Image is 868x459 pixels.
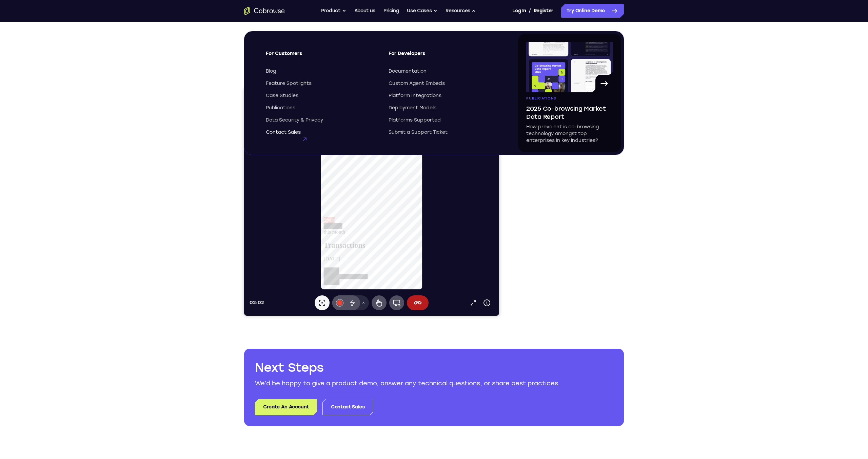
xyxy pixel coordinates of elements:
[389,117,499,124] a: Platforms Supported
[266,80,312,87] span: Feature Spotlights
[389,105,499,111] a: Deployment Models
[321,4,346,18] button: Product
[389,50,499,62] span: For Developers
[266,117,323,124] span: Data Security & Privacy
[389,105,436,111] span: Deployment Models
[529,7,531,15] span: /
[266,105,295,111] span: Publications
[389,92,441,99] span: Platform Integrations
[266,80,376,87] a: Feature Spotlights
[266,117,376,124] a: Data Security & Privacy
[255,399,317,415] a: Create An Account
[244,88,499,316] iframe: Agent
[255,360,613,376] h2: Next Steps
[526,42,613,92] img: A page from the browsing market ebook
[534,4,553,18] a: Register
[266,68,376,75] a: Blog
[512,4,526,18] a: Log In
[389,80,499,87] a: Custom Agent Embeds
[255,379,613,388] p: We’d be happy to give a product demo, answer any technical questions, or share best practices.
[526,124,613,144] p: How prevalent is co-browsing technology amongst top enterprises in key industries?
[266,92,376,99] a: Case Studies
[322,399,373,415] a: Contact Sales
[266,50,376,62] span: For Customers
[389,68,427,75] span: Documentation
[389,68,499,75] a: Documentation
[561,4,624,18] a: Try Online Demo
[266,129,376,136] a: Contact Sales
[266,68,276,75] span: Blog
[389,80,445,87] span: Custom Agent Embeds
[389,92,499,99] a: Platform Integrations
[354,4,375,18] a: About us
[446,4,476,18] button: Resources
[389,117,441,124] span: Platforms Supported
[526,96,556,100] span: Publications
[244,7,285,15] a: Go to the home page
[266,105,376,111] a: Publications
[266,129,301,136] span: Contact Sales
[407,4,437,18] button: Use Cases
[389,129,499,136] a: Submit a Support Ticket
[383,4,399,18] a: Pricing
[526,105,613,121] span: 2025 Co-browsing Market Data Report
[266,92,298,99] span: Case Studies
[389,129,448,136] span: Submit a Support Ticket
